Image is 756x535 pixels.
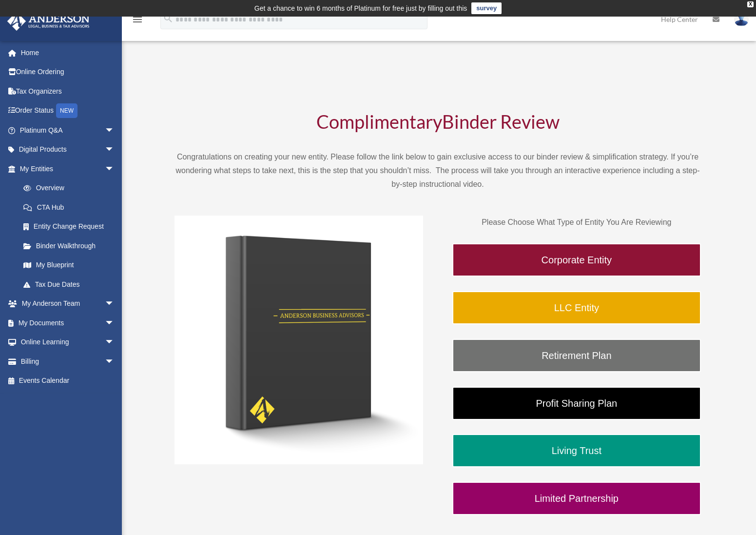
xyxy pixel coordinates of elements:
[105,352,124,372] span: arrow_drop_down
[452,482,701,515] a: Limited Partnership
[7,333,129,352] a: Online Learningarrow_drop_down
[452,216,701,229] p: Please Choose What Type of Entity You Are Reviewing
[7,120,129,140] a: Platinum Q&Aarrow_drop_down
[7,159,129,178] a: My Entitiesarrow_drop_down
[734,12,749,26] img: User Pic
[7,313,129,333] a: My Documentsarrow_drop_down
[56,103,78,118] div: NEW
[14,256,129,275] a: My Blueprint
[452,243,701,277] a: Corporate Entity
[105,333,124,353] span: arrow_drop_down
[7,101,129,121] a: Order StatusNEW
[7,81,129,101] a: Tax Organizers
[105,294,124,314] span: arrow_drop_down
[132,14,143,25] i: menu
[105,120,124,140] span: arrow_drop_down
[7,140,129,159] a: Digital Productsarrow_drop_down
[452,387,701,420] a: Profit Sharing Plan
[7,62,129,82] a: Online Ordering
[747,1,754,7] div: close
[7,43,129,62] a: Home
[14,198,129,217] a: CTA Hub
[4,12,93,31] img: Anderson Advisors Platinum Portal
[471,2,502,14] a: survey
[316,110,442,133] span: Complimentary
[7,294,129,314] a: My Anderson Teamarrow_drop_down
[442,110,560,133] span: Binder Review
[105,159,124,179] span: arrow_drop_down
[14,275,129,294] a: Tax Due Dates
[7,352,129,371] a: Billingarrow_drop_down
[452,339,701,372] a: Retirement Plan
[7,371,129,391] a: Events Calendar
[132,17,143,25] a: menu
[254,2,467,14] div: Get a chance to win 6 months of Platinum for free just by filling out this
[105,140,124,160] span: arrow_drop_down
[105,313,124,333] span: arrow_drop_down
[14,217,129,237] a: Entity Change Request
[452,291,701,324] a: LLC Entity
[174,150,701,191] p: Congratulations on creating your new entity. Please follow the link below to gain exclusive acces...
[14,178,129,198] a: Overview
[163,13,174,24] i: search
[452,434,701,467] a: Living Trust
[14,236,124,256] a: Binder Walkthrough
